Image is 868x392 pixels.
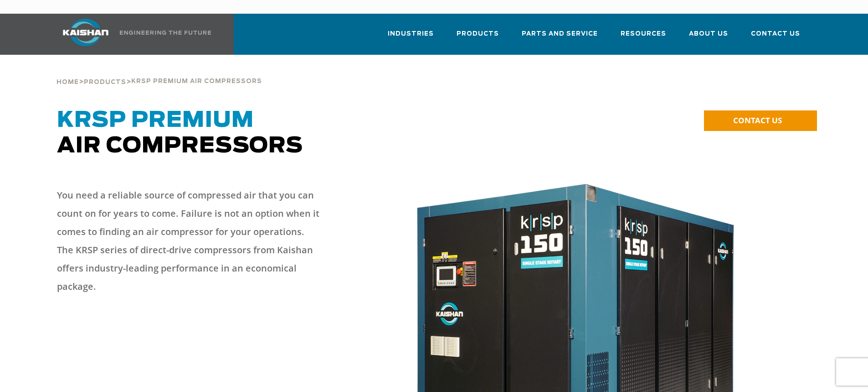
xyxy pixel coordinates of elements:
[733,115,782,125] span: CONTACT US
[457,29,499,39] span: Products
[388,29,434,39] span: Industries
[120,31,211,35] img: Engineering the future
[689,22,728,53] a: About Us
[751,22,800,53] a: Contact Us
[84,79,126,85] span: Products
[751,29,800,39] span: Contact Us
[56,55,262,89] div: > >
[621,29,666,39] span: Resources
[84,78,126,86] a: Products
[131,78,262,84] span: krsp premium air compressors
[57,110,303,157] span: Air Compressors
[51,19,120,46] img: kaishan logo
[704,110,817,131] a: CONTACT US
[522,29,598,39] span: Parts and Service
[56,79,79,85] span: Home
[57,110,254,131] span: KRSP Premium
[51,14,213,55] a: Kaishan USA
[621,22,666,53] a: Resources
[522,22,598,53] a: Parts and Service
[457,22,499,53] a: Products
[388,22,434,53] a: Industries
[57,186,321,296] p: You need a reliable source of compressed air that you can count on for years to come. Failure is ...
[689,29,728,39] span: About Us
[56,78,79,86] a: Home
